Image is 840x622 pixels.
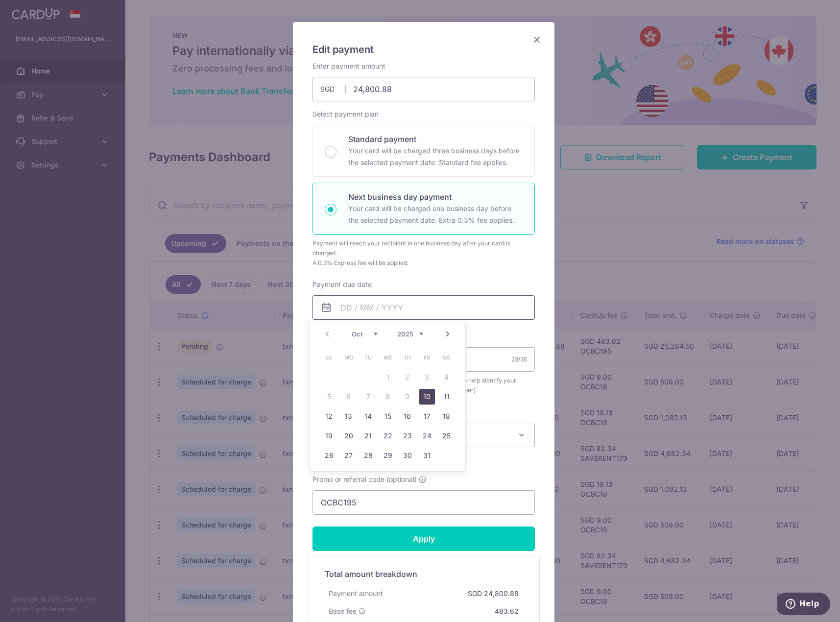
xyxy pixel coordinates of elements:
a: 15 [380,408,396,424]
label: Enter payment amount [312,61,385,71]
label: Payment due date [312,280,372,289]
h5: Total amount breakdown [325,568,523,580]
div: Payment will reach your recipient in one business day after your card is charged. [312,239,535,258]
span: Monday [341,350,357,365]
a: 24 [419,428,435,444]
a: 11 [439,389,455,405]
a: 26 [321,448,337,463]
span: Friday [419,350,435,365]
div: 23/35 [511,355,527,364]
span: Wednesday [380,350,396,365]
a: 29 [380,448,396,463]
a: 14 [360,408,376,424]
input: DD / MM / YYYY [312,295,535,320]
p: Your card will be charged three business days before the selected payment date. Standard fee appl... [348,145,523,168]
div: A 0.3% Express fee will be applied. [312,258,535,268]
span: Saturday [439,350,455,365]
span: Promo or referral code (optional) [312,475,417,484]
a: 31 [419,448,435,463]
iframe: Opens a widget where you can find more information [777,593,830,617]
div: 483.62 [491,602,523,620]
input: 0.00 [312,77,535,101]
a: 13 [341,408,357,424]
p: Standard payment [348,133,523,145]
div: Payment amount [325,585,387,602]
a: 28 [360,448,376,463]
a: 22 [380,428,396,444]
a: 27 [341,448,357,463]
span: Sunday [321,350,337,365]
a: 25 [439,428,455,444]
a: 20 [341,428,357,444]
span: Base fee [329,606,357,616]
label: Select payment plan [312,109,379,119]
span: SGD [320,84,346,94]
p: Next business day payment [348,191,523,203]
span: Thursday [400,350,415,365]
a: 10 [419,389,435,405]
a: 16 [400,408,415,424]
div: SGD 24,800.88 [464,585,523,602]
a: Next [442,328,454,340]
p: Your card will be charged one business day before the selected payment date. Extra 0.3% fee applies. [348,203,523,226]
input: Apply [312,526,535,551]
a: 18 [439,408,455,424]
h5: Edit payment [312,42,535,57]
a: 21 [360,428,376,444]
a: 19 [321,428,337,444]
a: 30 [400,448,415,463]
a: 23 [400,428,415,444]
span: Tuesday [360,350,376,365]
a: 17 [419,408,435,424]
button: Close [531,34,543,46]
a: 12 [321,408,337,424]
